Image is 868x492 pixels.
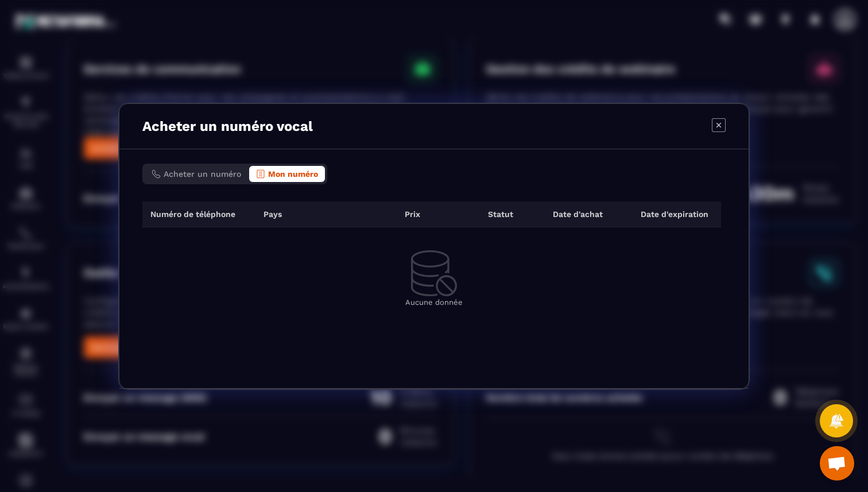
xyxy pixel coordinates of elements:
th: Pays [255,202,369,227]
p: Aucune donnée [165,298,703,307]
th: Numéro de téléphone [142,202,255,227]
th: Date d'achat [545,202,633,227]
button: Mon numéro [249,166,325,182]
button: Acheter un numéro [145,166,248,182]
th: Date d'expiration [633,202,721,227]
span: Mon numéro [268,169,318,179]
div: Ouvrir le chat [820,446,854,481]
th: Prix [369,202,457,227]
span: Acheter un numéro [164,169,241,179]
th: Statut [456,202,545,227]
p: Acheter un numéro vocal [142,118,313,134]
